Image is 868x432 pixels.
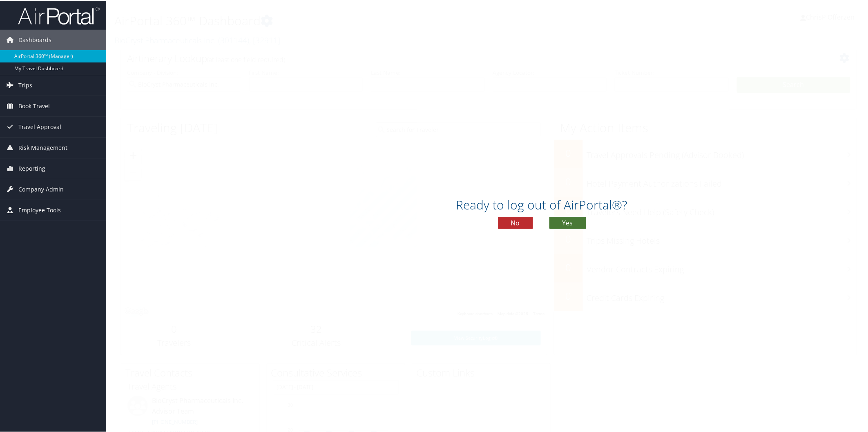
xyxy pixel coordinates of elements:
[18,116,61,136] span: Travel Approval
[18,199,61,220] span: Employee Tools
[18,178,64,199] span: Company Admin
[18,158,45,178] span: Reporting
[18,137,67,157] span: Risk Management
[18,74,32,95] span: Trips
[18,5,100,24] img: airportal-logo.png
[18,29,51,49] span: Dashboards
[549,216,586,228] button: Yes
[18,95,50,116] span: Book Travel
[498,216,533,228] button: No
